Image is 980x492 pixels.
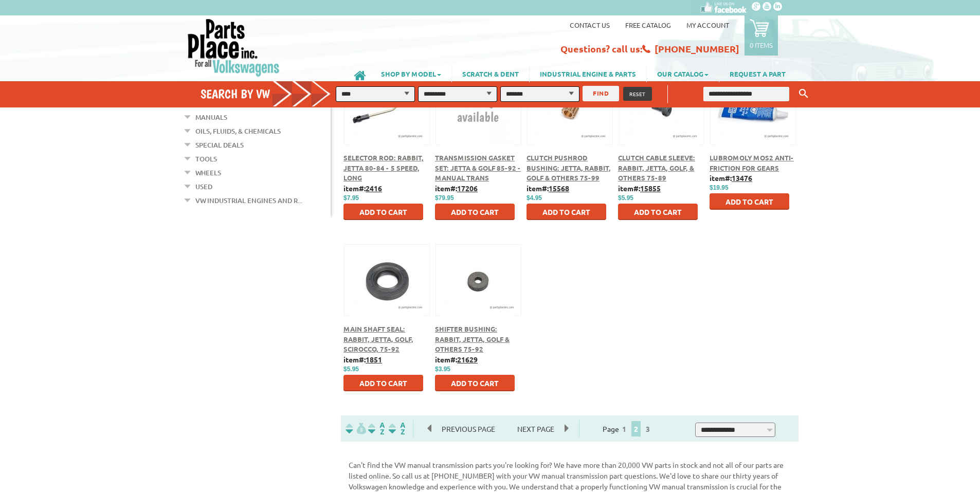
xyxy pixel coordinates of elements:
span: Add to Cart [451,378,499,388]
img: Sort by Headline [366,423,387,434]
a: LubroMoly MoS2 Anti-Friction for Gears [710,153,794,172]
span: RESET [629,90,646,98]
span: Add to Cart [359,207,407,216]
u: 21629 [457,355,478,364]
span: $7.95 [343,194,359,202]
span: Add to Cart [359,378,407,388]
a: Manuals [195,111,227,124]
span: $5.95 [618,194,633,202]
a: Used [195,180,212,193]
span: $5.95 [343,366,359,373]
span: Next Page [507,421,565,436]
b: item#: [710,173,752,183]
u: 13476 [732,173,752,183]
a: My Account [686,21,729,29]
u: 15568 [549,184,569,193]
a: Clutch Pushrod Bushing: Jetta, Rabbit, Golf & Others 75-99 [527,153,611,182]
a: Shifter Bushing: Rabbit, Jetta, Golf & Others 75-92 [435,324,510,353]
u: 15855 [640,184,661,193]
button: Add to Cart [435,204,515,220]
a: Selector Rod: Rabbit, Jetta 80-84 - 5 Speed, Long [343,153,424,182]
u: 17206 [457,184,478,193]
span: $19.95 [710,184,729,191]
a: 1 [620,424,629,433]
button: Add to Cart [618,204,698,220]
a: REQUEST A PART [719,65,796,82]
p: 0 items [750,41,773,49]
a: Contact us [570,21,610,29]
b: item#: [343,184,382,193]
a: SHOP BY MODEL [371,65,451,82]
div: Page [579,420,677,437]
a: INDUSTRIAL ENGINE & PARTS [530,65,646,82]
b: item#: [343,355,382,364]
img: Sort by Sales Rank [387,423,407,434]
a: Free Catalog [625,21,671,29]
a: Main Shaft Seal: Rabbit, Jetta, Golf, Scirocco, 75-92 [343,324,413,353]
a: Transmission Gasket Set: Jetta & Golf 85-92 - Manual Trans [435,153,521,182]
b: item#: [618,184,661,193]
span: Add to Cart [634,207,682,216]
img: filterpricelow.svg [346,423,366,434]
a: Wheels [195,166,221,179]
a: Previous Page [428,424,507,433]
b: item#: [435,184,478,193]
span: $3.95 [435,366,450,373]
span: Previous Page [431,421,505,436]
a: Tools [195,152,217,166]
h4: Search by VW [201,86,341,101]
button: RESET [623,87,652,101]
a: VW Industrial Engines and R... [195,194,302,207]
button: Add to Cart [343,204,423,220]
a: Next Page [507,424,565,433]
span: 2 [631,421,641,436]
span: Add to Cart [542,207,590,216]
span: $79.95 [435,194,454,202]
a: Clutch Cable Sleeve: Rabbit, Jetta, Golf, & Others 75-89 [618,153,695,182]
a: Special Deals [195,138,244,152]
span: Add to Cart [725,197,773,206]
u: 2416 [366,184,382,193]
span: $4.95 [527,194,542,202]
button: Add to Cart [527,204,606,220]
button: FIND [583,86,619,101]
a: Oils, Fluids, & Chemicals [195,124,281,138]
a: 3 [643,424,652,433]
b: item#: [435,355,478,364]
b: item#: [527,184,569,193]
a: SCRATCH & DENT [452,65,529,82]
button: Add to Cart [435,375,515,391]
button: Add to Cart [710,193,789,210]
button: Keyword Search [796,85,811,102]
a: OUR CATALOG [647,65,719,82]
button: Add to Cart [343,375,423,391]
span: Add to Cart [451,207,499,216]
a: 0 items [745,15,778,56]
u: 1851 [366,355,382,364]
img: Parts Place Inc! [187,18,281,77]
